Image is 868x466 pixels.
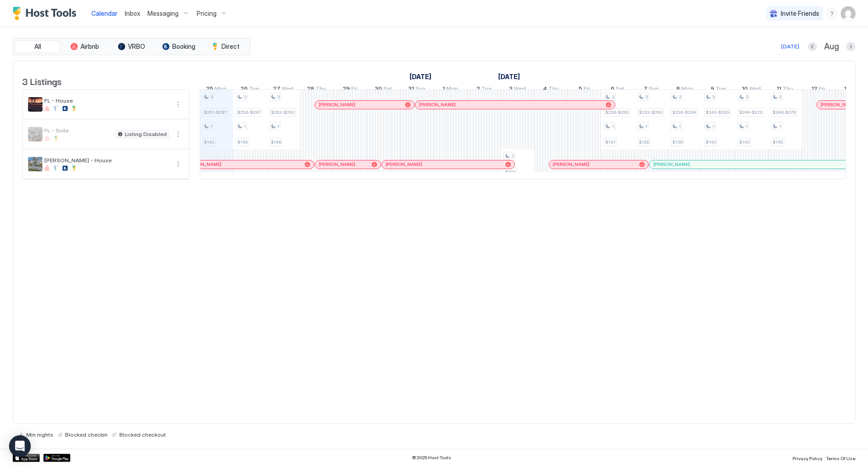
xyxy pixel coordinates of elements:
[407,70,434,83] a: August 10, 2025
[609,83,627,96] a: September 6, 2025
[244,94,246,100] span: 3
[541,83,561,96] a: September 4, 2025
[809,83,827,96] a: September 12, 2025
[197,9,217,18] span: Pricing
[28,157,42,171] div: listing image
[443,85,445,94] span: 1
[244,123,246,129] span: 1
[215,85,226,94] span: Mon
[26,431,53,438] span: Min nights
[649,85,659,94] span: Sun
[419,102,456,108] span: [PERSON_NAME]
[156,40,201,53] button: Booking
[773,139,783,145] span: $145
[34,42,41,51] span: All
[611,85,614,94] span: 6
[125,9,140,17] span: Inbox
[742,85,748,94] span: 10
[316,85,326,94] span: Thu
[319,161,355,167] span: [PERSON_NAME]
[505,169,516,175] span: $300
[645,123,647,129] span: 1
[305,83,328,96] a: August 28, 2025
[509,85,513,94] span: 3
[446,85,458,94] span: Mon
[779,123,781,129] span: 1
[739,139,750,145] span: $142
[642,83,661,96] a: September 7, 2025
[210,123,212,129] span: 1
[777,85,781,94] span: 11
[277,94,280,100] span: 3
[716,85,726,94] span: Tue
[780,41,801,52] button: [DATE]
[808,42,817,51] button: Previous month
[386,161,422,167] span: [PERSON_NAME]
[109,40,154,53] button: VRBO
[576,83,592,96] a: September 5, 2025
[579,85,582,94] span: 5
[507,83,528,96] a: September 3, 2025
[406,83,428,96] a: August 31, 2025
[237,109,260,115] span: $256-$287
[62,40,107,53] button: Airbnb
[343,85,350,94] span: 29
[375,85,382,94] span: 30
[553,161,590,167] span: [PERSON_NAME]
[44,127,112,134] span: FL - Suite
[821,102,857,108] span: [PERSON_NAME]
[319,102,355,108] span: [PERSON_NAME]
[128,42,145,51] span: VRBO
[811,85,817,94] span: 12
[415,85,425,94] span: Sun
[826,8,837,19] div: menu
[793,453,822,462] a: Privacy Policy
[13,38,250,55] div: tab-group
[841,6,855,21] div: User profile
[644,85,647,94] span: 7
[173,129,184,140] div: menu
[712,94,715,100] span: 3
[779,94,782,100] span: 3
[605,139,615,145] span: $147
[119,431,166,438] span: Blocked checkout
[340,83,360,96] a: August 29, 2025
[846,42,855,51] button: Next month
[793,456,822,461] span: Privacy Policy
[277,123,279,129] span: 1
[241,85,248,94] span: 26
[412,455,451,461] span: © 2025 Host Tools
[481,85,491,94] span: Tue
[44,97,169,104] span: FL - House
[271,109,294,115] span: $262-$293
[740,83,763,96] a: September 10, 2025
[711,85,714,94] span: 9
[548,85,559,94] span: Thu
[173,129,184,140] button: More options
[612,94,614,100] span: 3
[22,74,61,88] span: 3 Listings
[773,109,796,115] span: $248-$278
[739,109,762,115] span: $244-$273
[679,123,681,129] span: 1
[203,40,248,53] button: Direct
[204,139,214,145] span: $142
[65,431,108,438] span: Blocked checkin
[612,123,614,129] span: 1
[13,7,80,20] a: Host Tools Logo
[826,453,855,462] a: Terms Of Use
[706,109,729,115] span: $240-$269
[824,42,839,52] span: Aug
[672,139,683,145] span: $138
[819,85,825,94] span: Fri
[13,454,40,462] div: App Store
[271,83,296,96] a: August 27, 2025
[708,83,728,96] a: September 9, 2025
[204,83,229,96] a: August 25, 2025
[222,42,240,51] span: Direct
[749,85,761,94] span: Wed
[679,94,681,100] span: 3
[605,109,629,115] span: $228-$255
[844,85,850,94] span: 13
[783,85,793,94] span: Thu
